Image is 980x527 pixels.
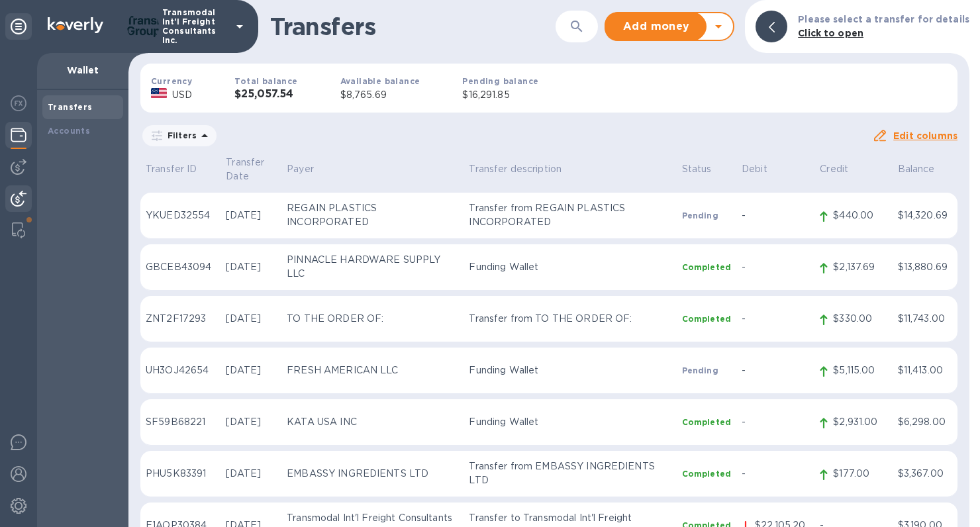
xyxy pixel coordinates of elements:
[682,365,731,376] p: Pending
[833,209,887,222] p: $440.00
[5,13,32,40] div: Unpin categories
[146,209,215,222] p: YKUED32554
[287,253,458,281] p: PINNACLE HARDWARE SUPPLY LLC
[742,209,809,222] p: -
[469,260,671,274] p: Funding Wallet
[469,363,671,377] p: Funding Wallet
[151,76,192,86] b: Currency
[898,363,952,377] p: $11,413.00
[682,313,731,324] p: Completed
[469,312,671,326] p: Transfer from TO THE ORDER OF:
[234,76,297,86] b: Total balance
[898,415,952,429] p: $6,298.00
[226,415,276,429] p: [DATE]
[898,312,952,326] p: $11,743.00
[742,312,809,326] p: -
[146,415,215,429] p: SF59B68221
[742,363,809,377] p: -
[270,13,532,40] h1: Transfers
[226,209,276,222] p: [DATE]
[798,28,863,38] b: Click to open
[462,76,538,86] b: Pending balance
[146,162,215,176] p: Transfer ID
[462,88,538,102] p: $16,291.85
[682,162,731,176] p: Status
[833,312,887,326] p: $330.00
[898,209,952,222] p: $14,320.69
[287,162,458,176] p: Payer
[226,312,276,326] p: [DATE]
[48,17,103,33] img: Logo
[11,95,26,111] img: Foreign exchange
[742,162,809,176] p: Debit
[226,467,276,481] p: [DATE]
[172,88,192,102] p: USD
[469,162,671,176] p: Transfer description
[682,416,731,428] p: Completed
[287,312,458,326] p: TO THE ORDER OF:
[833,260,887,274] p: $2,137.69
[146,260,215,274] p: GBCEB43094
[287,363,458,377] p: FRESH AMERICAN LLC
[162,130,197,141] p: Filters
[682,468,731,479] p: Completed
[682,210,731,221] p: Pending
[898,162,952,176] p: Balance
[146,312,215,326] p: ZNT2F17293
[287,415,458,429] p: KATA USA INC
[833,467,887,481] p: $177.00
[146,467,215,481] p: PHU5K83391
[234,88,297,101] h3: $25,057.54
[833,363,887,377] p: $5,115.00
[48,126,90,136] b: Accounts
[742,467,809,481] p: -
[226,363,276,377] p: [DATE]
[340,88,420,102] p: $8,765.69
[48,102,93,112] b: Transfers
[146,363,215,377] p: UH3OJ42654
[162,8,228,45] p: Transmodal Int'l Freight Consultants Inc.
[682,262,731,273] p: Completed
[833,415,887,429] p: $2,931.00
[798,14,969,24] b: Please select a transfer for details
[606,13,707,40] button: Add money
[820,162,887,176] p: Credit
[469,201,671,229] p: Transfer from REGAIN PLASTICS INCORPORATED
[893,130,957,141] u: Edit columns
[742,260,809,274] p: -
[898,467,952,481] p: $3,367.00
[11,127,26,143] img: Wallets
[287,201,458,229] p: REGAIN PLASTICS INCORPORATED
[48,64,118,77] p: Wallet
[616,19,696,34] span: Add money
[287,467,458,481] p: EMBASSY INGREDIENTS LTD
[742,415,809,429] p: -
[226,156,276,183] p: Transfer Date
[898,260,952,274] p: $13,880.69
[469,459,671,487] p: Transfer from EMBASSY INGREDIENTS LTD
[469,415,671,429] p: Funding Wallet
[340,76,420,86] b: Available balance
[226,260,276,274] p: [DATE]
